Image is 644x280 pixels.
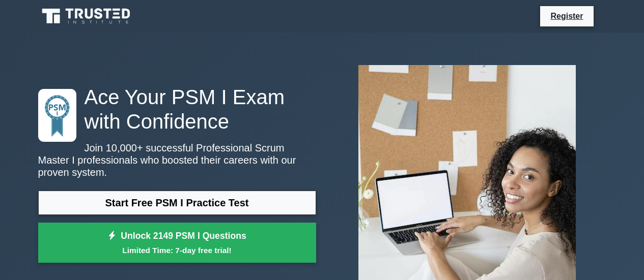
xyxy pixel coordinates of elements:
h1: Ace Your PSM I Exam with Confidence [38,85,316,134]
p: Join 10,000+ successful Professional Scrum Master I professionals who boosted their careers with ... [38,142,316,178]
a: Unlock 2149 PSM I QuestionsLimited Time: 7-day free trial! [38,223,316,263]
a: Start Free PSM I Practice Test [38,191,316,215]
small: Limited Time: 7-day free trial! [51,244,303,256]
a: Register [544,10,589,22]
